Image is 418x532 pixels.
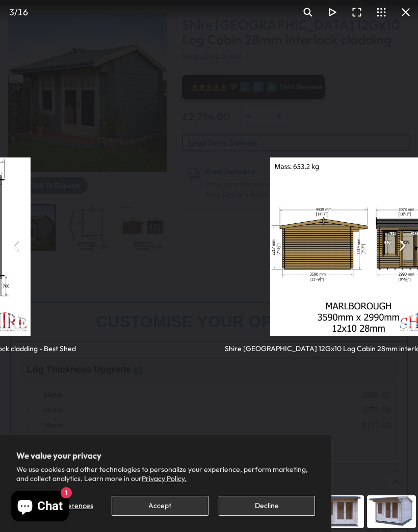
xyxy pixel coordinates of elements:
span: 3 [9,7,14,17]
button: Next [389,233,414,258]
p: We use cookies and other technologies to personalize your experience, perform marketing, and coll... [16,465,315,483]
button: Previous [4,233,29,258]
a: Privacy Policy. [142,474,187,483]
h2: We value your privacy [16,451,315,460]
span: 16 [18,7,28,17]
button: Decline [219,496,315,516]
inbox-online-store-chat: Shopify online store chat [8,491,72,524]
button: Accept [112,496,208,516]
